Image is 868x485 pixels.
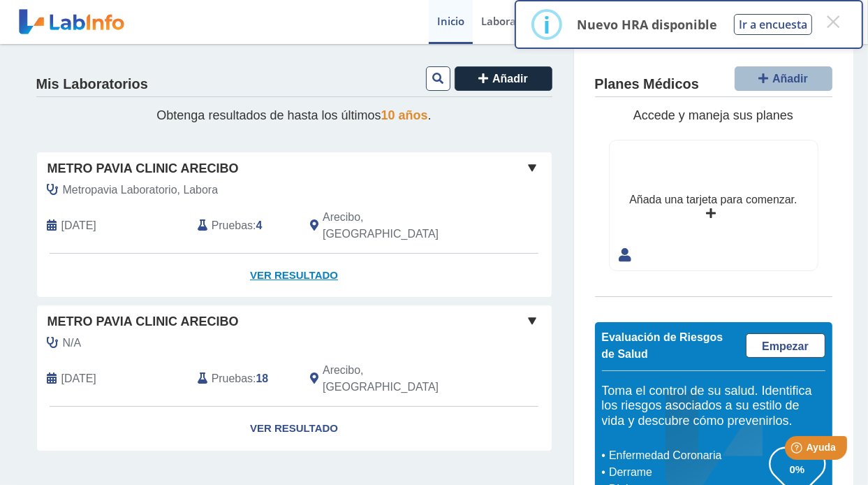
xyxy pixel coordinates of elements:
span: Evaluación de Riesgos de Salud [602,331,723,360]
a: Empezar [746,333,825,358]
span: Metro Pavia Clinic Arecibo [47,312,239,331]
span: Añadir [492,73,528,85]
h5: Toma el control de su salud. Identifica los riesgos asociados a su estilo de vida y descubre cómo... [602,384,825,429]
span: Obtenga resultados de hasta los últimos . [156,108,431,122]
span: Pruebas [212,217,253,234]
span: Añadir [772,73,808,85]
span: 10 años [381,108,428,122]
span: N/A [63,335,82,352]
p: Nuevo HRA disponible [577,16,717,33]
li: Enfermedad Coronaria [605,447,770,464]
button: Close this dialog [821,9,846,34]
div: : [187,362,300,396]
span: Arecibo, PR [323,209,477,243]
li: Derrame [605,464,770,481]
iframe: Help widget launcher [744,430,853,470]
button: Ir a encuesta [734,14,812,35]
a: Ver Resultado [37,407,552,451]
button: Añadir [735,66,832,91]
span: Metro Pavia Clinic Arecibo [47,159,239,178]
button: Añadir [455,66,552,91]
span: Empezar [762,340,809,352]
span: 2025-08-01 [61,217,96,234]
span: 2025-04-11 [61,370,96,387]
div: Añada una tarjeta para comenzar. [629,191,797,208]
span: Pruebas [212,370,253,387]
div: i [543,12,550,37]
div: : [187,209,300,243]
b: 4 [256,219,263,231]
h4: Planes Médicos [595,76,699,93]
a: Ver Resultado [37,254,552,298]
b: 18 [256,372,269,384]
span: Arecibo, PR [323,362,477,396]
h4: Mis Laboratorios [36,76,148,93]
span: Metropavia Laboratorio, Labora [63,182,219,198]
span: Accede y maneja sus planes [633,108,793,122]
